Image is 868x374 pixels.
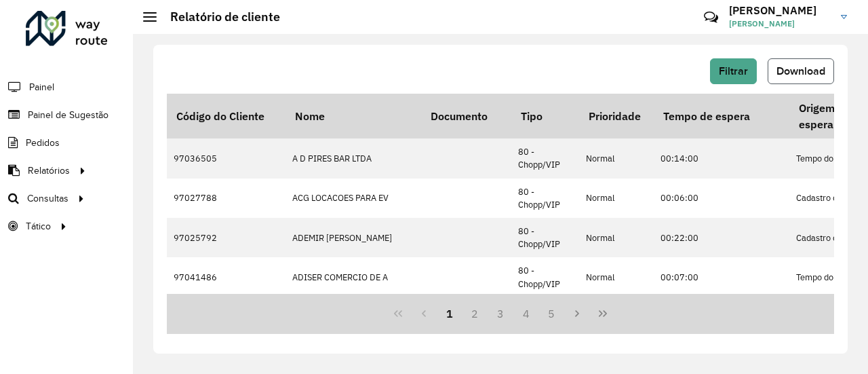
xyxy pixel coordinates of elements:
button: 1 [437,301,462,326]
span: Pedidos [26,136,60,150]
td: 00:22:00 [654,218,789,257]
td: 80 - Chopp/VIP [511,138,579,178]
td: 00:07:00 [654,257,789,297]
td: 80 - Chopp/VIP [511,257,579,297]
span: Relatórios [28,164,70,178]
span: Consultas [27,191,68,206]
h2: Relatório de cliente [157,10,280,24]
a: Contato Rápido [696,3,726,32]
button: Filtrar [710,58,757,84]
span: Painel de Sugestão [28,108,108,122]
td: Normal [579,179,654,218]
td: 80 - Chopp/VIP [511,218,579,257]
span: Painel [29,80,54,94]
span: [PERSON_NAME] [729,18,831,30]
th: Tempo de espera [654,94,789,138]
td: Normal [579,218,654,257]
span: Tático [26,219,51,233]
button: 2 [462,301,488,326]
h3: [PERSON_NAME] [729,4,831,17]
th: Documento [421,94,511,138]
td: 00:06:00 [654,179,789,218]
td: Normal [579,257,654,297]
span: Download [776,65,825,77]
button: Download [768,58,834,84]
td: ADEMIR [PERSON_NAME] [285,218,421,257]
button: 4 [513,301,539,326]
th: Tipo [511,94,579,138]
th: Nome [285,94,421,138]
th: Prioridade [579,94,654,138]
td: 97025792 [167,218,285,257]
button: 5 [539,301,565,326]
span: Filtrar [719,65,748,77]
td: Normal [579,138,654,178]
td: 97041486 [167,257,285,297]
td: 80 - Chopp/VIP [511,179,579,218]
button: Last Page [590,301,616,326]
td: 97027788 [167,179,285,218]
td: ACG LOCACOES PARA EV [285,179,421,218]
td: 97036505 [167,138,285,178]
td: ADISER COMERCIO DE A [285,257,421,297]
button: 3 [488,301,513,326]
td: A D PIRES BAR LTDA [285,138,421,178]
button: Next Page [564,301,590,326]
th: Código do Cliente [167,94,285,138]
td: 00:14:00 [654,138,789,178]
